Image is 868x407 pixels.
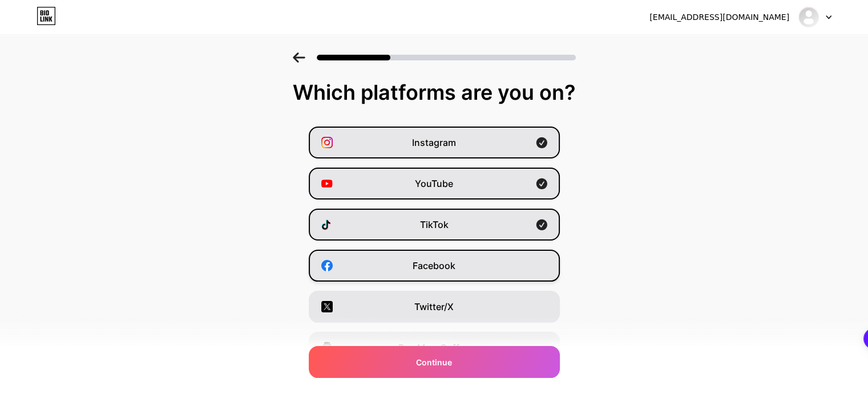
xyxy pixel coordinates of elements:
div: Which platforms are you on? [11,81,857,104]
img: solarfourgoodsbc [798,6,819,28]
span: Continue [416,356,452,368]
span: TikTok [420,218,449,231]
span: Instagram [412,136,456,149]
div: [EMAIL_ADDRESS][DOMAIN_NAME] [649,11,789,23]
span: Twitter/X [414,300,454,314]
span: YouTube [415,177,453,190]
span: Facebook [413,259,455,272]
span: Buy Me a Coffee [398,341,470,355]
span: Snapchat [413,382,455,396]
